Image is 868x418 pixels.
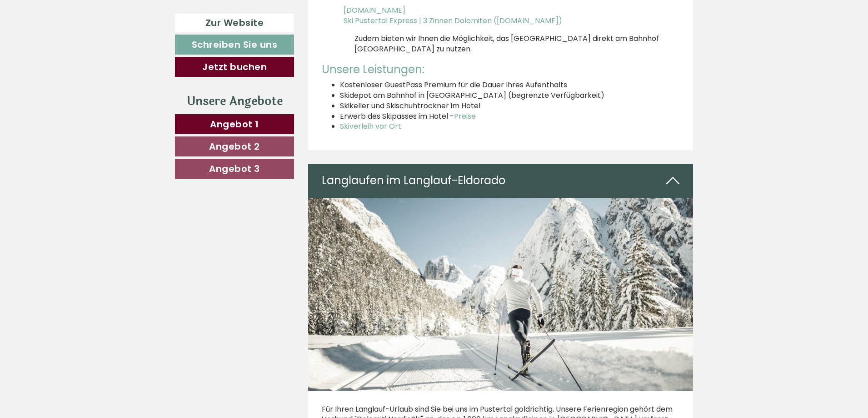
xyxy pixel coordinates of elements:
[340,121,401,131] a: Skiverleih vor Ort
[344,15,562,26] a: Ski Pustertal Express | 3 Zinnen Dolomiten ([DOMAIN_NAME])
[175,14,294,32] a: Zur Website
[668,283,677,306] button: Next
[209,140,260,153] span: Angebot 2
[175,57,294,77] a: Jetzt buchen
[340,80,680,91] li: Kostenloser GuestPass Premium für die Dauer Ihres Aufenthalts
[344,5,405,15] a: [DOMAIN_NAME]
[209,162,260,175] span: Angebot 3
[454,111,476,121] a: Preise
[340,91,680,101] li: Skidepot am Bahnhof in [GEOGRAPHIC_DATA] (begrenzte Verfügbarkeit)
[175,93,294,110] div: Unsere Angebote
[324,283,334,306] button: Previous
[340,101,680,111] li: Skikeller und Skischuhtrockner im Hotel
[322,62,424,77] span: Unsere Leistungen:
[210,118,259,131] span: Angebot 1
[308,164,693,197] div: Langlaufen im Langlauf-Eldorado
[354,34,680,55] p: Zudem bieten wir Ihnen die Möglichkeit, das [GEOGRAPHIC_DATA] direkt am Bahnhof [GEOGRAPHIC_DATA]...
[175,35,294,55] a: Schreiben Sie uns
[340,111,680,122] li: Erwerb des Skipasses im Hotel -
